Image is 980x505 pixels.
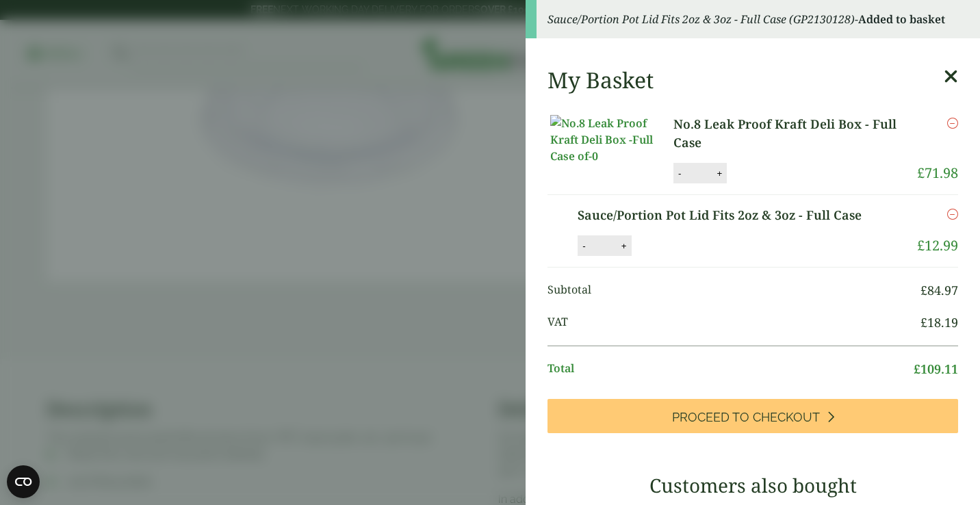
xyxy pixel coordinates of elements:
span: Subtotal [547,281,920,300]
img: No.8 Leak Proof Kraft Deli Box -Full Case of-0 [550,115,673,164]
h2: My Basket [547,67,654,93]
a: Remove this item [947,115,958,131]
a: Proceed to Checkout [547,399,958,433]
button: + [712,168,726,179]
span: £ [917,236,925,255]
bdi: 84.97 [920,282,958,298]
a: No.8 Leak Proof Kraft Deli Box - Full Case [673,115,917,152]
bdi: 109.11 [914,361,958,377]
button: + [626,240,640,252]
span: £ [917,164,925,182]
span: Proceed to Checkout [672,410,820,425]
a: Sauce/Portion Pot Lid Fits 2oz & 3oz - Full Case [587,206,894,224]
span: £ [920,314,927,331]
h3: Customers also bought [547,474,958,497]
a: Remove this item [947,206,958,222]
strong: Added to basket [858,12,945,27]
button: - [588,240,599,252]
button: - [674,168,685,179]
span: VAT [547,313,920,332]
bdi: 18.19 [920,314,958,331]
bdi: 12.99 [917,236,958,255]
button: Open CMP widget [7,465,40,498]
bdi: 71.98 [917,164,958,182]
em: Sauce/Portion Pot Lid Fits 2oz & 3oz - Full Case (GP2130128) [547,12,855,27]
span: £ [920,282,927,298]
span: £ [914,361,920,377]
span: Total [547,360,914,378]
